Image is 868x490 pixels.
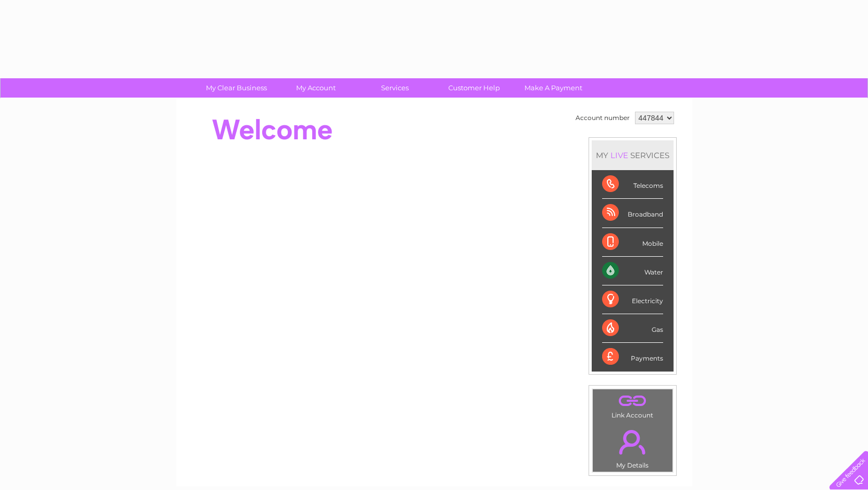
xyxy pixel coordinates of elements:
[595,424,670,460] a: .
[608,150,630,160] div: LIVE
[352,78,438,98] a: Services
[602,228,663,257] div: Mobile
[431,78,517,98] a: Customer Help
[573,109,632,127] td: Account number
[602,314,663,343] div: Gas
[602,257,663,285] div: Water
[510,78,596,98] a: Make A Payment
[602,343,663,371] div: Payments
[602,170,663,199] div: Telecoms
[592,421,673,472] td: My Details
[193,78,279,98] a: My Clear Business
[592,389,673,422] td: Link Account
[602,285,663,314] div: Electricity
[273,78,359,98] a: My Account
[592,140,674,170] div: MY SERVICES
[602,199,663,228] div: Broadband
[595,392,670,410] a: .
